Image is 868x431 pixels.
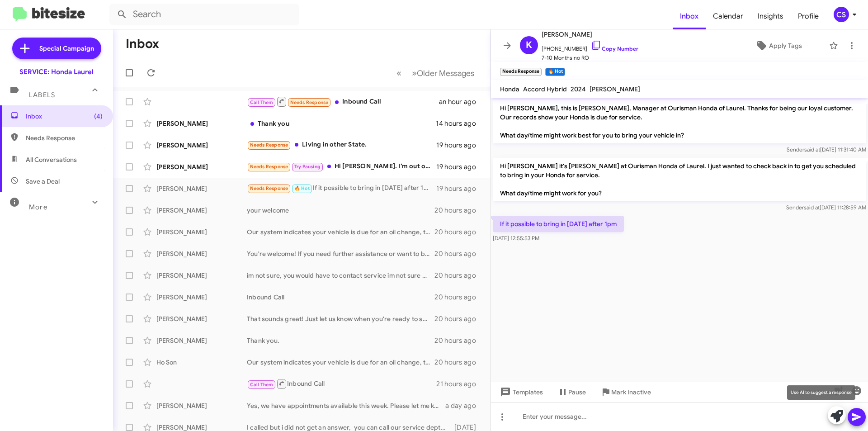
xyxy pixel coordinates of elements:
span: Needs Response [250,185,288,191]
div: a day ago [445,401,483,410]
span: Needs Response [250,142,288,148]
div: Yes, we have appointments available this week. Please let me know your preferred day and time, an... [247,401,445,410]
a: Calendar [706,3,750,29]
div: 20 hours ago [434,314,483,323]
span: Sender [DATE] 11:31:40 AM [787,146,866,153]
div: 14 hours ago [436,119,483,128]
span: Sender [DATE] 11:28:59 AM [786,204,866,211]
div: 20 hours ago [434,227,483,237]
span: » [412,67,417,79]
span: Call Them [250,99,274,105]
span: Needs Response [290,99,329,105]
button: Templates [491,384,550,400]
input: Search [109,4,299,25]
span: 7-10 Months no RO [542,53,638,62]
span: Needs Response [26,133,103,142]
span: [PERSON_NAME] [542,29,638,40]
div: 19 hours ago [436,141,483,150]
a: Copy Number [591,45,638,52]
span: Accord Hybrid [523,85,567,93]
div: You're welcome! If you need further assistance or want to book an appointment, feel free to reach... [247,249,434,258]
div: im not sure, you would have to contact service im not sure what they charge after the coupon... u... [247,271,434,280]
div: [PERSON_NAME] [156,336,247,345]
span: Call Them [250,382,274,388]
div: Inbound Call [247,96,439,107]
button: Apply Tags [732,38,825,54]
div: 19 hours ago [436,162,483,171]
div: 20 hours ago [434,336,483,345]
button: Pause [550,384,593,400]
div: Inbound Call [247,293,434,302]
div: 20 hours ago [434,293,483,302]
div: [PERSON_NAME] [156,249,247,258]
span: Mark Inactive [611,384,651,400]
span: 🔥 Hot [294,185,310,191]
div: 21 hours ago [436,379,483,388]
span: Apply Tags [769,38,802,54]
span: [PHONE_NUMBER] [542,40,638,53]
div: Inbound Call [247,378,436,389]
div: Our system indicates your vehicle is due for an oil change, tire rotation, brake inspection, and ... [247,227,434,237]
div: That sounds great! Just let us know when you're ready to schedule your appointment for service, a... [247,314,434,323]
a: Profile [791,3,826,29]
div: Hi [PERSON_NAME]. I’m out of town for an extended amount of time, but I’ll be bring it in when I ... [247,161,436,172]
span: Try Pausing [294,164,321,170]
button: CS [826,7,858,22]
div: [PERSON_NAME] [156,314,247,323]
span: Labels [29,91,55,99]
div: Our system indicates your vehicle is due for an oil change, tire rotation, brake inspection, and ... [247,358,434,367]
div: 19 hours ago [436,184,483,193]
div: an hour ago [439,97,483,106]
div: 20 hours ago [434,358,483,367]
span: Pause [568,384,586,400]
button: Previous [391,64,407,82]
span: 2024 [571,85,586,93]
div: [PERSON_NAME] [156,206,247,215]
div: [PERSON_NAME] [156,293,247,302]
h1: Inbox [126,37,159,51]
div: If it possible to bring in [DATE] after 1pm [247,183,436,194]
button: Mark Inactive [593,384,658,400]
span: said at [804,146,820,153]
div: Thank you. [247,336,434,345]
p: Hi [PERSON_NAME] it's [PERSON_NAME] at Ourisman Honda of Laurel. I just wanted to check back in t... [493,158,866,201]
small: Needs Response [500,68,542,76]
span: said at [804,204,820,211]
div: 20 hours ago [434,271,483,280]
span: All Conversations [26,155,77,164]
span: Inbox [26,112,103,121]
span: Special Campaign [39,44,94,53]
span: K [526,38,532,52]
span: More [29,203,47,211]
span: Save a Deal [26,177,60,186]
nav: Page navigation example [392,64,480,82]
small: 🔥 Hot [545,68,565,76]
div: [PERSON_NAME] [156,227,247,237]
a: Insights [750,3,791,29]
span: Needs Response [250,164,288,170]
div: Use AI to suggest a response [787,385,855,400]
span: « [396,67,401,79]
span: [DATE] 12:55:53 PM [493,235,539,242]
div: [PERSON_NAME] [156,141,247,150]
p: If it possible to bring in [DATE] after 1pm [493,216,624,232]
div: 20 hours ago [434,249,483,258]
button: Next [406,64,480,82]
span: Templates [498,384,543,400]
div: [PERSON_NAME] [156,271,247,280]
div: 20 hours ago [434,206,483,215]
div: [PERSON_NAME] [156,184,247,193]
div: CS [834,7,849,22]
a: Inbox [673,3,706,29]
p: Hi [PERSON_NAME], this is [PERSON_NAME], Manager at Ourisman Honda of Laurel. Thanks for being ou... [493,100,866,143]
span: (4) [94,112,103,121]
div: [PERSON_NAME] [156,162,247,171]
div: Thank you [247,119,436,128]
div: Living in other State. [247,140,436,150]
div: Ho Son [156,358,247,367]
span: Honda [500,85,519,93]
div: [PERSON_NAME] [156,401,247,410]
